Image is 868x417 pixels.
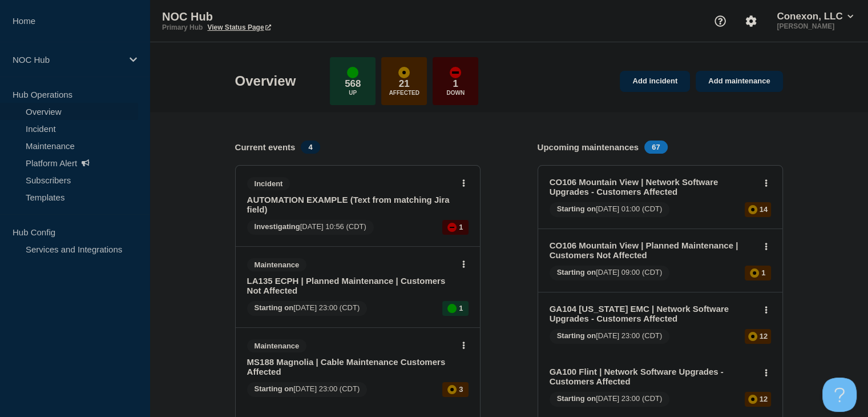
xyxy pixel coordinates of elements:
[349,90,357,96] p: Up
[550,266,670,280] span: [DATE] 09:00 (CDT)
[550,240,756,260] a: CO106 Mountain View | Planned Maintenance | Customers Not Affected
[557,268,596,276] span: Starting on
[207,23,271,31] a: View Status Page
[739,9,763,33] button: Account settings
[247,339,307,352] span: Maintenance
[399,78,410,90] p: 21
[162,10,390,23] p: NOC Hub
[247,382,368,397] span: [DATE] 23:00 (CDT)
[760,205,768,214] p: 14
[760,332,768,340] p: 12
[557,331,596,340] span: Starting on
[696,71,782,92] a: Add maintenance
[162,23,203,31] p: Primary Hub
[247,258,307,271] span: Maintenance
[459,223,463,231] p: 1
[247,177,290,190] span: Incident
[301,141,320,154] span: 4
[761,268,765,277] p: 1
[550,392,670,407] span: [DATE] 23:00 (CDT)
[247,195,453,214] a: AUTOMATION EXAMPLE (Text from matching Jira field)
[447,223,457,232] div: down
[446,90,465,96] p: Down
[459,385,463,394] p: 3
[450,67,461,78] div: down
[550,329,670,344] span: [DATE] 23:00 (CDT)
[538,142,639,152] h4: Upcoming maintenances
[550,177,756,197] a: CO106 Mountain View | Network Software Upgrades - Customers Affected
[760,395,768,403] p: 12
[748,332,757,341] div: affected
[447,304,457,313] div: up
[255,303,294,312] span: Starting on
[255,384,294,393] span: Starting on
[347,67,358,78] div: up
[345,78,361,90] p: 568
[748,205,757,214] div: affected
[557,205,596,213] span: Starting on
[447,385,457,394] div: affected
[235,142,296,152] h4: Current events
[453,78,458,90] p: 1
[748,395,757,404] div: affected
[822,378,857,412] iframe: Help Scout Beacon - Open
[550,367,756,386] a: GA100 Flint | Network Software Upgrades - Customers Affected
[398,67,410,78] div: affected
[774,11,855,22] button: Conexon, LLC
[235,73,296,89] h1: Overview
[750,268,759,278] div: affected
[708,9,732,33] button: Support
[550,304,756,323] a: GA104 [US_STATE] EMC | Network Software Upgrades - Customers Affected
[247,357,453,376] a: MS188 Magnolia | Cable Maintenance Customers Affected
[247,220,374,235] span: [DATE] 10:56 (CDT)
[247,276,453,295] a: LA135 ECPH | Planned Maintenance | Customers Not Affected
[389,90,419,96] p: Affected
[620,71,690,92] a: Add incident
[550,202,670,217] span: [DATE] 01:00 (CDT)
[644,141,667,154] span: 67
[459,304,463,312] p: 1
[247,301,368,316] span: [DATE] 23:00 (CDT)
[774,22,855,30] p: [PERSON_NAME]
[557,394,596,403] span: Starting on
[255,222,300,231] span: Investigating
[13,55,122,65] p: NOC Hub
